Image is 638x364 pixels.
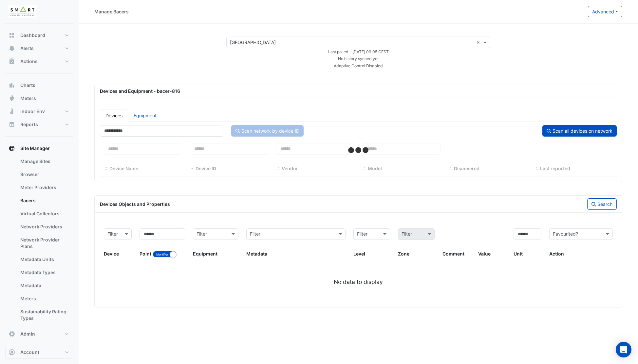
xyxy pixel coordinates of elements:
[96,88,621,94] div: Devices and Equipment - bacer-816
[5,92,73,105] button: Meters
[15,181,73,194] a: Meter Providers
[542,125,617,137] button: Scan all devices on network
[535,166,539,172] span: Last reported
[128,109,162,122] a: Equipment
[94,8,129,15] div: Manage Bacers
[109,166,138,171] span: Device Name
[100,201,170,207] span: Devices Objects and Properties
[5,327,73,340] button: Admin
[15,233,73,253] a: Network Provider Plans
[5,118,73,131] button: Reports
[9,58,15,65] app-icon: Actions
[5,155,73,327] div: Site Manager
[100,278,617,286] div: No data to display
[193,251,217,256] span: Equipment
[15,266,73,279] a: Metadata Types
[15,292,73,305] a: Meters
[20,331,35,337] span: Admin
[587,198,617,210] button: Search
[15,194,73,207] a: Bacers
[540,166,570,171] span: Last reported
[616,342,631,357] div: Open Intercom Messenger
[549,251,564,256] span: Action
[15,305,73,325] a: Sustainability Rating Types
[588,6,622,17] button: Advanced
[15,168,73,181] a: Browser
[20,95,36,102] span: Meters
[368,166,382,171] span: Model
[454,166,479,171] span: Discovered
[442,251,464,256] span: Comment
[20,32,45,39] span: Dashboard
[5,79,73,92] button: Charts
[5,105,73,118] button: Indoor Env
[9,121,15,128] app-icon: Reports
[20,121,38,128] span: Reports
[104,166,108,172] span: Device Name
[9,82,15,89] app-icon: Charts
[15,220,73,233] a: Network Providers
[190,166,195,172] span: Device ID
[5,346,73,359] button: Account
[20,58,38,65] span: Actions
[140,251,151,256] span: Point
[20,349,39,356] span: Account
[15,207,73,220] a: Virtual Collectors
[20,82,35,89] span: Charts
[15,155,73,168] a: Manage Sites
[478,251,491,256] span: Value
[15,279,73,292] a: Metadata
[15,253,73,266] a: Metadata Units
[394,228,439,240] div: Please select Filter first
[153,251,177,256] ui-switch: Toggle between object name and object identifier
[246,251,267,256] span: Metadata
[9,95,15,102] app-icon: Meters
[448,166,453,172] span: Discovered
[20,145,50,152] span: Site Manager
[9,108,15,115] app-icon: Indoor Env
[20,108,45,115] span: Indoor Env
[104,251,119,256] span: Device
[362,166,367,172] span: Model
[20,45,34,52] span: Alerts
[476,39,482,46] span: Clear
[9,45,15,52] app-icon: Alerts
[8,5,37,18] img: Company Logo
[5,42,73,55] button: Alerts
[514,251,523,256] span: Unit
[353,251,365,256] span: Level
[9,32,15,39] app-icon: Dashboard
[9,145,15,152] app-icon: Site Manager
[196,166,216,171] span: Device ID
[328,49,389,54] small: Mon 01-Sep-2025 08:05 BST
[338,56,379,61] small: No history synced yet
[9,331,15,337] app-icon: Admin
[5,55,73,68] button: Actions
[100,109,128,122] a: Devices
[276,166,281,172] span: Vendor
[5,29,73,42] button: Dashboard
[282,166,298,171] span: Vendor
[5,142,73,155] button: Site Manager
[334,63,383,68] small: Adaptive Control Disabled
[398,251,409,256] span: Zone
